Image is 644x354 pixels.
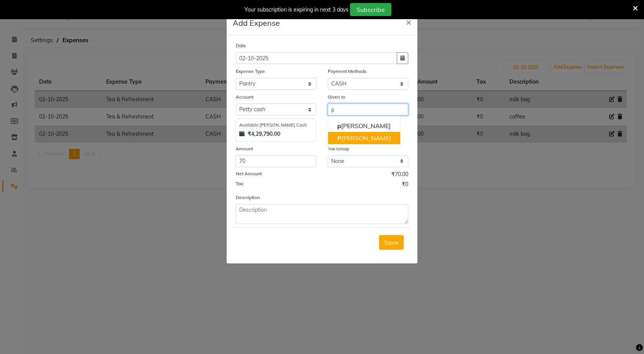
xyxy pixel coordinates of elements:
[236,145,253,152] label: Amount
[236,170,262,177] label: Net Amount
[245,6,348,14] div: Your subscription is expiring in next 3 days
[236,68,265,75] label: Expense Type
[233,17,280,29] h5: Add Expense
[400,11,417,33] button: Close
[236,155,316,167] input: Amount
[236,180,243,187] label: Tax
[337,134,342,142] span: P
[236,42,246,49] label: Date
[350,3,391,16] button: Subscribe
[391,170,408,180] span: ₹70.00
[337,122,391,130] ngb-highlight: [PERSON_NAME]
[248,130,280,138] strong: ₹4,29,790.00
[328,68,366,75] label: Payment Methods
[328,145,349,152] label: Tax Group
[402,180,408,190] span: ₹0
[337,122,341,130] span: p
[337,134,391,142] ngb-highlight: [PERSON_NAME]
[328,94,345,100] label: Given to
[384,239,399,246] span: Save
[406,16,411,28] span: ×
[379,235,404,250] button: Save
[236,94,253,100] label: Account
[328,104,408,115] input: Given to
[236,194,260,201] label: Description
[239,122,313,128] div: Available [PERSON_NAME] Cash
